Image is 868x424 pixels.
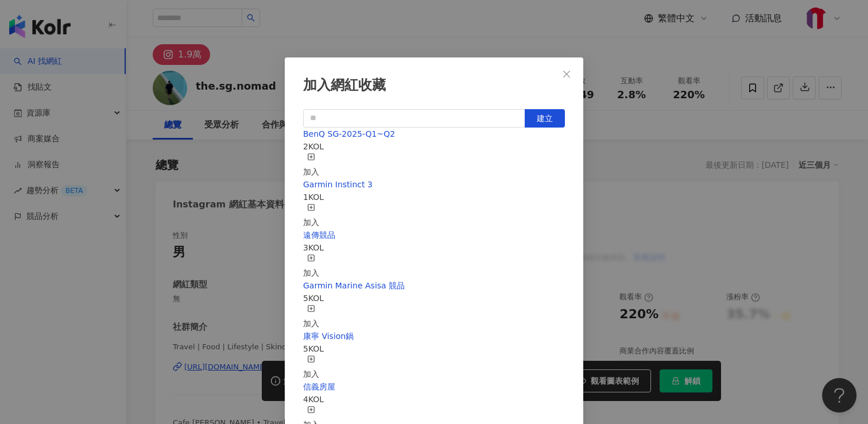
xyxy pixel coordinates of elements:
a: 信義房屋 [303,382,335,391]
a: 康寧 Vision鍋 [303,332,354,341]
div: 3 KOL [303,241,565,254]
button: 建立 [525,109,565,128]
div: 2 KOL [303,140,565,153]
div: 加入網紅收藏 [303,76,565,95]
a: 遠傳競品 [303,230,335,240]
div: 5 KOL [303,342,565,355]
div: 4 KOL [303,393,565,406]
button: 加入 [303,254,319,279]
a: Garmin Instinct 3 [303,180,373,189]
a: BenQ SG-2025-Q1~Q2 [303,129,395,138]
button: 加入 [303,355,319,380]
span: 建立 [537,114,553,123]
div: 1 KOL [303,191,565,203]
div: 5 KOL [303,292,565,304]
a: Garmin Marine Asisa 競品 [303,281,405,290]
button: 加入 [303,203,319,229]
span: close [562,70,571,79]
button: 加入 [303,153,319,178]
button: 加入 [303,304,319,330]
button: Close [555,63,578,86]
